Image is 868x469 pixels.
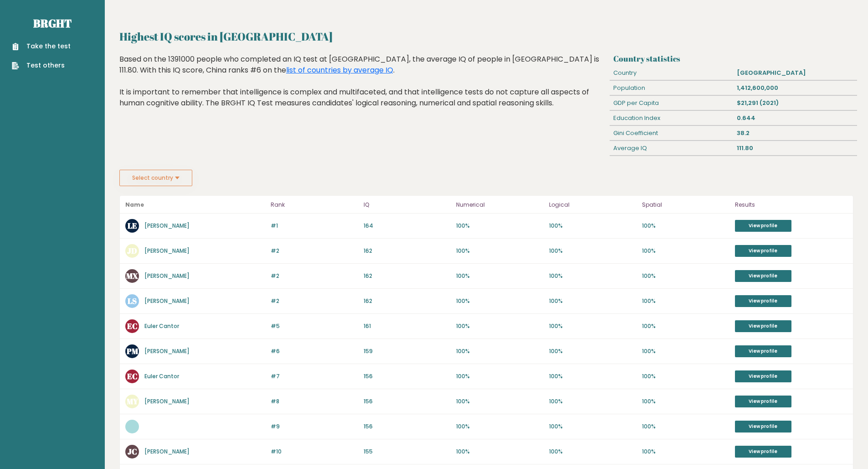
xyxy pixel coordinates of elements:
[642,199,729,210] p: Spatial
[127,371,138,381] text: EC
[642,347,729,355] p: 100%
[735,199,847,210] p: Results
[734,111,857,125] div: 0.644
[642,272,729,280] p: 100%
[144,347,190,355] a: [PERSON_NAME]
[735,320,791,332] a: View profile
[271,422,358,431] p: #9
[364,199,451,210] p: IQ
[144,272,190,280] a: [PERSON_NAME]
[127,321,138,331] text: EC
[613,54,853,63] h3: Country statistics
[144,222,190,229] a: [PERSON_NAME]
[364,448,451,456] p: 155
[735,396,791,407] a: View profile
[364,297,451,305] p: 162
[456,297,544,305] p: 100%
[549,347,637,355] p: 100%
[549,199,637,210] p: Logical
[125,201,144,208] b: Name
[126,271,139,281] text: MX
[610,141,733,156] div: Average IQ
[271,322,358,330] p: #5
[642,297,729,305] p: 100%
[128,446,137,457] text: JC
[549,397,637,406] p: 100%
[610,111,733,125] div: Education Index
[642,322,729,330] p: 100%
[119,28,853,45] h2: Highest IQ scores in [GEOGRAPHIC_DATA]
[364,272,451,280] p: 162
[734,126,857,141] div: 38.2
[456,199,544,210] p: Numerical
[119,170,192,186] button: Select country
[271,347,358,355] p: #6
[734,96,857,110] div: $21,291 (2021)
[126,346,139,356] text: PM
[642,247,729,255] p: 100%
[271,397,358,406] p: #8
[33,16,72,31] a: Brght
[12,61,71,70] a: Test others
[549,372,637,380] p: 100%
[610,126,733,141] div: Gini Coefficient
[456,397,544,406] p: 100%
[271,247,358,255] p: #2
[128,296,137,306] text: LS
[364,222,451,230] p: 164
[144,397,190,405] a: [PERSON_NAME]
[127,396,139,406] text: MY
[735,446,791,458] a: View profile
[456,422,544,431] p: 100%
[144,372,179,380] a: Euler Cantor
[735,295,791,307] a: View profile
[549,272,637,280] p: 100%
[12,42,71,51] a: Take the test
[144,322,179,330] a: Euler Cantor
[735,421,791,433] a: View profile
[549,422,637,431] p: 100%
[549,247,637,255] p: 100%
[642,422,729,431] p: 100%
[456,347,544,355] p: 100%
[271,448,358,456] p: #10
[735,370,791,382] a: View profile
[364,422,451,431] p: 156
[271,222,358,230] p: #1
[735,220,791,232] a: View profile
[735,270,791,282] a: View profile
[364,247,451,255] p: 162
[271,199,358,210] p: Rank
[364,372,451,380] p: 156
[119,54,606,122] div: Based on the 1391000 people who completed an IQ test at [GEOGRAPHIC_DATA], the average IQ of peop...
[734,81,857,95] div: 1,412,600,000
[549,448,637,456] p: 100%
[734,141,857,156] div: 111.80
[610,96,733,110] div: GDP per Capita
[549,297,637,305] p: 100%
[271,372,358,380] p: #7
[144,297,190,305] a: [PERSON_NAME]
[271,272,358,280] p: #2
[456,322,544,330] p: 100%
[286,65,393,75] a: list of countries by average IQ
[735,245,791,257] a: View profile
[364,322,451,330] p: 161
[144,422,146,430] a: ​ ​
[456,372,544,380] p: 100%
[642,448,729,456] p: 100%
[642,397,729,406] p: 100%
[549,322,637,330] p: 100%
[456,247,544,255] p: 100%
[456,448,544,456] p: 100%
[735,345,791,357] a: View profile
[642,222,729,230] p: 100%
[144,448,190,455] a: [PERSON_NAME]
[144,247,190,255] a: [PERSON_NAME]
[456,272,544,280] p: 100%
[734,66,857,80] div: [GEOGRAPHIC_DATA]
[128,220,137,231] text: LE
[610,81,733,95] div: Population
[364,347,451,355] p: 159
[610,66,733,80] div: Country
